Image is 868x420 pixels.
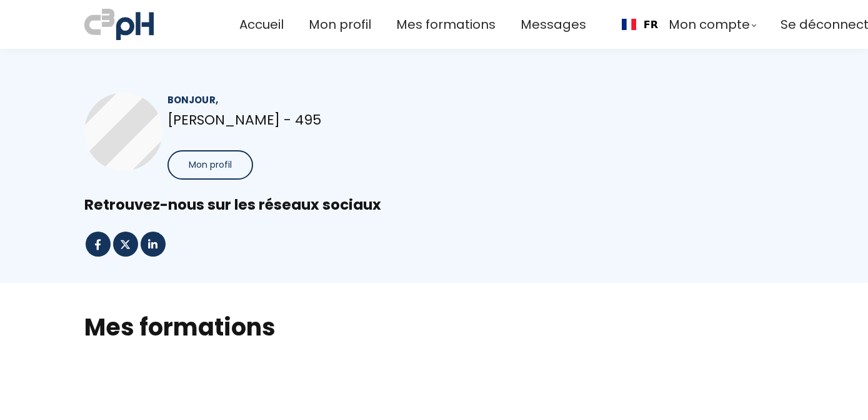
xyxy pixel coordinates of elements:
[167,93,412,107] div: Bonjour,
[622,19,658,31] a: FR
[669,14,750,35] span: Mon compte
[309,14,371,35] a: Mon profil
[84,195,784,215] div: Retrouvez-nous sur les réseaux sociaux
[622,19,636,30] img: Français flag
[239,14,284,35] a: Accueil
[189,158,232,172] span: Mon profil
[167,109,412,131] p: [PERSON_NAME] - 495
[167,150,253,180] button: Mon profil
[84,311,784,343] h2: Mes formations
[611,10,669,39] div: Language selected: Français
[84,6,154,43] img: a70bc7685e0efc0bd0b04b3506828469.jpeg
[521,14,586,35] a: Messages
[611,10,669,39] div: Language Switcher
[396,14,496,35] a: Mes formations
